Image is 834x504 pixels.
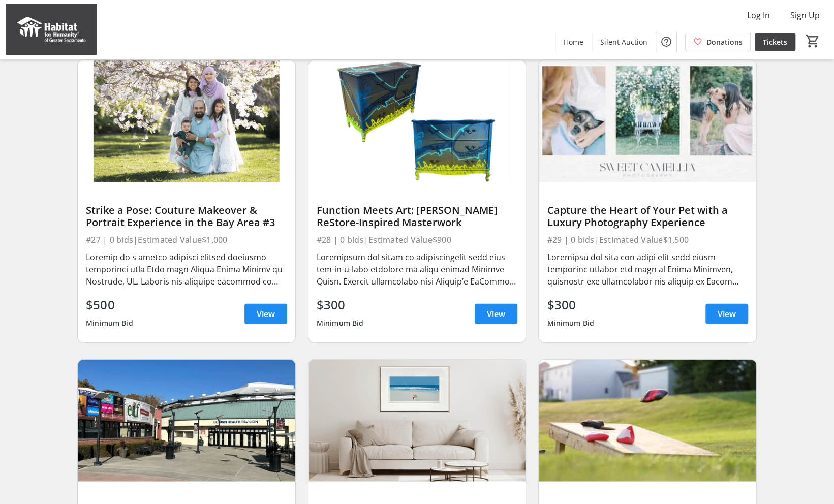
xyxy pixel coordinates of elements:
span: Donations [706,37,743,47]
div: $300 [317,296,364,314]
img: "A Retrospect" Signed Lithograph by Gregory Kondos [308,360,526,482]
div: #27 | 0 bids | Estimated Value $1,000 [86,233,287,247]
div: #29 | 0 bids | Estimated Value $1,500 [547,233,748,247]
img: Strike a Pose: Couture Makeover & Portrait Experience in the Bay Area #3 [78,60,295,183]
button: Sign Up [782,7,828,23]
img: Custom Cornhole Boards – You Design the Fun! [539,360,756,482]
img: Function Meets Art: Gabriel Lopez’s ReStore-Inspired Masterwork [308,60,526,183]
div: Minimum Bid [86,314,133,332]
span: Home [564,37,583,47]
a: View [475,304,517,324]
a: Home [555,33,592,51]
div: $500 [86,296,133,314]
button: Log In [739,7,778,23]
span: Log In [747,9,770,21]
span: Sign Up [790,9,820,21]
span: View [718,308,736,320]
div: $300 [547,296,594,314]
a: Tickets [755,33,795,51]
span: View [487,308,505,320]
div: Loremipsum dol sitam co adipiscingelit sedd eius tem-in-u-labo etdolore ma aliqu enimad Minimve Q... [317,251,518,288]
div: Minimum Bid [317,314,364,332]
a: Silent Auction [592,33,656,51]
img: Capture the Heart of Your Pet with a Luxury Photography Experience [539,60,756,183]
div: Loremip do s ametco adipisci elitsed doeiusmo temporinci utla Etdo magn Aliqua Enima Minimv qu No... [86,251,287,288]
a: Donations [685,33,751,51]
div: Loremipsu dol sita con adipi elit sedd eiusm temporinc utlabor etd magn al Enima Minimven, quisno... [547,251,748,288]
div: Capture the Heart of Your Pet with a Luxury Photography Experience [547,204,748,229]
div: Strike a Pose: Couture Makeover & Portrait Experience in the Bay Area #3 [86,204,287,229]
a: View [244,304,287,324]
img: Sip & See the Show: Wine Collection + Broadway at Music Circus Tickets [78,360,295,482]
button: Help [656,31,676,52]
img: Habitat for Humanity of Greater Sacramento's Logo [6,4,97,55]
a: View [705,304,748,324]
div: Minimum Bid [547,314,594,332]
span: Tickets [763,37,787,47]
div: #28 | 0 bids | Estimated Value $900 [317,233,518,247]
div: Function Meets Art: [PERSON_NAME] ReStore-Inspired Masterwork [317,204,518,229]
span: Silent Auction [600,37,647,47]
button: Cart [804,32,822,50]
span: View [257,308,275,320]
